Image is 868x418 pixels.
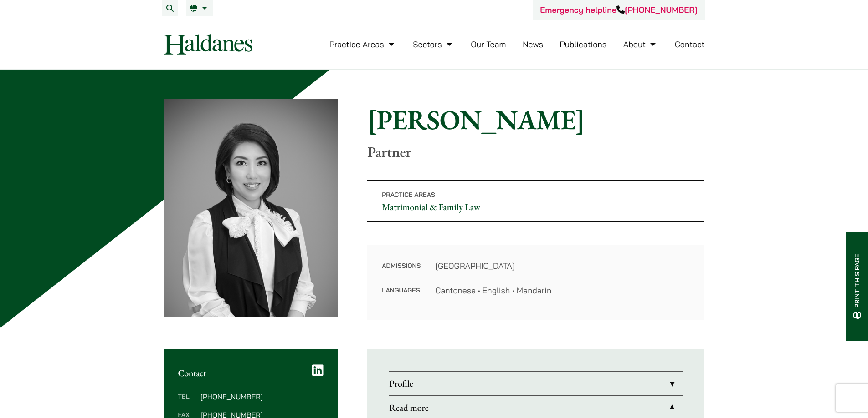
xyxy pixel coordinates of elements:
[382,260,421,284] dt: Admissions
[471,39,506,50] a: Our Team
[190,5,210,12] a: EN
[540,5,697,15] a: Emergency helpline[PHONE_NUMBER]
[675,39,705,50] a: Contact
[382,191,435,199] span: Practice Areas
[178,368,324,378] h2: Contact
[435,260,690,272] dd: [GEOGRAPHIC_DATA]
[389,372,683,395] a: Profile
[312,364,324,377] a: LinkedIn
[413,39,454,50] a: Sectors
[382,201,480,213] a: Matrimonial & Family Law
[523,39,543,50] a: News
[367,103,704,136] h1: [PERSON_NAME]
[560,39,607,50] a: Publications
[623,39,658,50] a: About
[164,34,252,55] img: Logo of Haldanes
[329,39,396,50] a: Practice Areas
[435,284,690,297] dd: Cantonese • English • Mandarin
[367,143,704,161] p: Partner
[382,284,421,297] dt: Languages
[178,393,197,411] dt: Tel
[200,393,324,400] dd: [PHONE_NUMBER]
